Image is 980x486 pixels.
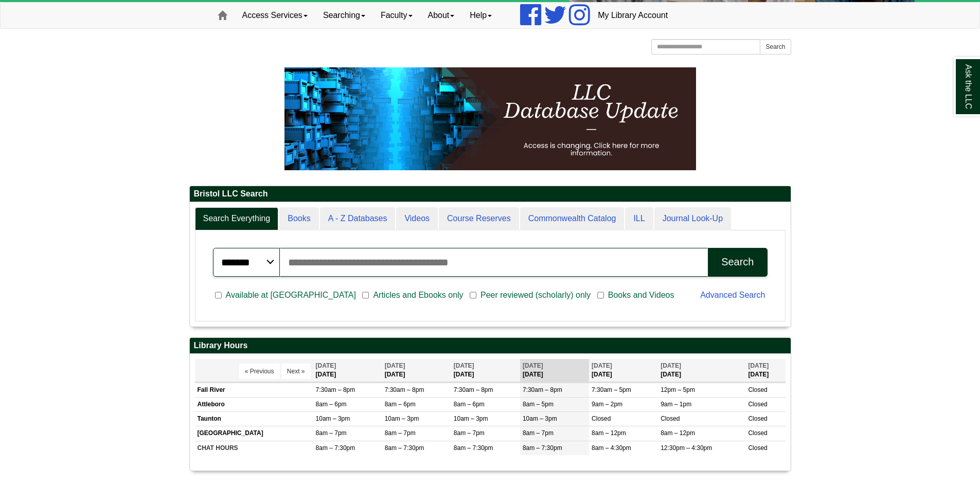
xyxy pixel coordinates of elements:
[195,207,279,230] a: Search Everything
[385,386,424,393] span: 7:30am – 8pm
[748,429,767,437] span: Closed
[592,444,631,452] span: 8am – 4:30pm
[284,67,696,170] img: HTML tutorial
[462,3,500,28] a: Help
[523,444,562,452] span: 8am – 7:30pm
[454,415,488,422] span: 10am – 3pm
[195,383,313,397] td: Fall River
[661,415,680,422] span: Closed
[604,289,679,301] span: Books and Videos
[316,362,336,369] span: [DATE]
[382,359,451,382] th: [DATE]
[658,359,745,382] th: [DATE]
[215,291,222,300] input: Available at [GEOGRAPHIC_DATA]
[385,444,424,452] span: 8am – 7:30pm
[385,429,416,437] span: 8am – 7pm
[454,362,474,369] span: [DATE]
[721,256,754,268] div: Search
[592,386,631,393] span: 7:30am – 5pm
[661,429,695,437] span: 8am – 12pm
[279,207,318,230] a: Books
[385,362,405,369] span: [DATE]
[316,401,347,408] span: 8am – 6pm
[195,441,313,455] td: CHAT HOURS
[590,3,675,28] a: My Library Account
[520,359,589,382] th: [DATE]
[748,386,767,393] span: Closed
[700,291,765,299] a: Advanced Search
[625,207,653,230] a: ILL
[748,415,767,422] span: Closed
[661,401,691,408] span: 9am – 1pm
[748,362,769,369] span: [DATE]
[661,362,681,369] span: [DATE]
[385,415,419,422] span: 10am – 3pm
[195,398,313,412] td: Attleboro
[597,291,604,300] input: Books and Videos
[239,364,280,379] button: « Previous
[222,289,360,301] span: Available at [GEOGRAPHIC_DATA]
[454,429,485,437] span: 8am – 7pm
[439,207,519,230] a: Course Reserves
[592,415,611,422] span: Closed
[748,401,767,408] span: Closed
[523,362,543,369] span: [DATE]
[592,401,622,408] span: 9am – 2pm
[523,429,554,437] span: 8am – 7pm
[454,386,493,393] span: 7:30am – 8pm
[748,444,767,452] span: Closed
[235,3,315,28] a: Access Services
[760,39,791,55] button: Search
[316,415,350,422] span: 10am – 3pm
[661,444,712,452] span: 12:30pm – 4:30pm
[316,444,355,452] span: 8am – 7:30pm
[708,248,767,277] button: Search
[454,444,493,452] span: 8am – 7:30pm
[470,291,476,300] input: Peer reviewed (scholarly) only
[385,401,416,408] span: 8am – 6pm
[523,401,554,408] span: 8am – 5pm
[520,207,625,230] a: Commonwealth Catalog
[316,429,347,437] span: 8am – 7pm
[190,186,791,202] h2: Bristol LLC Search
[661,386,695,393] span: 12pm – 5pm
[362,291,369,300] input: Articles and Ebooks only
[369,289,467,301] span: Articles and Ebooks only
[195,426,313,441] td: [GEOGRAPHIC_DATA]
[654,207,731,230] a: Journal Look-Up
[316,386,355,393] span: 7:30am – 8pm
[592,362,612,369] span: [DATE]
[315,3,373,28] a: Searching
[523,386,562,393] span: 7:30am – 8pm
[592,429,626,437] span: 8am – 12pm
[745,359,785,382] th: [DATE]
[190,338,791,354] h2: Library Hours
[454,401,485,408] span: 8am – 6pm
[313,359,382,382] th: [DATE]
[589,359,658,382] th: [DATE]
[451,359,520,382] th: [DATE]
[396,207,438,230] a: Videos
[523,415,557,422] span: 10am – 3pm
[281,364,311,379] button: Next »
[195,412,313,426] td: Taunton
[420,3,462,28] a: About
[373,3,420,28] a: Faculty
[476,289,595,301] span: Peer reviewed (scholarly) only
[320,207,396,230] a: A - Z Databases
